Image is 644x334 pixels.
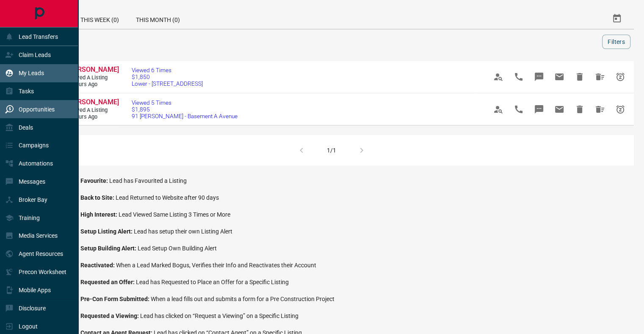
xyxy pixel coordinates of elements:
span: Viewed a Listing [68,74,119,81]
a: [PERSON_NAME] [68,65,119,74]
span: Lead has Requested to Place an Offer for a Specific Listing [136,279,289,285]
button: Filters [602,35,630,49]
span: [PERSON_NAME] [68,98,119,106]
span: Requested an Offer [80,279,136,285]
span: Call [509,67,529,87]
span: Reactivated [80,262,116,269]
span: Hide All from Theodore Shivnaraine [590,99,610,119]
span: $1,850 [132,73,203,80]
span: Email [549,99,569,119]
span: Setup Building Alert [80,245,138,252]
span: Hide [569,67,590,87]
span: Lead has setup their own Listing Alert [134,228,232,235]
span: Lead Setup Own Building Alert [138,245,217,252]
span: 6 hours ago [68,114,119,121]
span: Lead has clicked on “Request a Viewing” on a Specific Listing [140,312,299,319]
a: [PERSON_NAME] [68,98,119,107]
span: Lead Viewed Same Listing 3 Times or More [119,211,230,218]
span: Snooze [610,67,630,87]
span: Message [529,99,549,119]
span: Back to Site [80,194,116,201]
span: Email [549,67,569,87]
span: Hide All from Theodore Shivnaraine [590,67,610,87]
span: $1,895 [132,106,238,113]
span: View Profile [488,67,509,87]
span: When a lead fills out and submits a form for a Pre Construction Project [151,296,334,302]
div: This Week (0) [72,8,127,29]
div: 1/1 [327,147,336,154]
span: Call [509,99,529,119]
span: Viewed 5 Times [132,99,238,106]
span: 91 [PERSON_NAME] - Basement A Avenue [132,113,238,119]
span: Lead Returned to Website after 90 days [116,194,219,201]
a: Viewed 5 Times$1,89591 [PERSON_NAME] - Basement A Avenue [132,99,238,119]
span: [PERSON_NAME] [68,65,119,73]
span: Hide [569,99,590,119]
span: High Interest [80,211,119,218]
span: Favourite [80,177,109,184]
span: Viewed 6 Times [132,67,203,73]
span: Setup Listing Alert [80,228,134,235]
button: Select Date Range [607,8,627,29]
a: Viewed 6 Times$1,850Lower - [STREET_ADDRESS] [132,67,203,87]
span: Snooze [610,99,630,119]
div: This Month (0) [127,8,188,29]
span: Lower - [STREET_ADDRESS] [132,80,203,87]
span: Viewed a Listing [68,107,119,114]
span: Lead has Favourited a Listing [109,177,187,184]
span: Requested a Viewing [80,312,140,319]
span: Pre-Con Form Submitted [80,296,151,302]
span: 6 hours ago [68,81,119,88]
span: When a Lead Marked Bogus, Verifies their Info and Reactivates their Account [116,262,316,269]
span: Message [529,67,549,87]
span: View Profile [488,99,509,119]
